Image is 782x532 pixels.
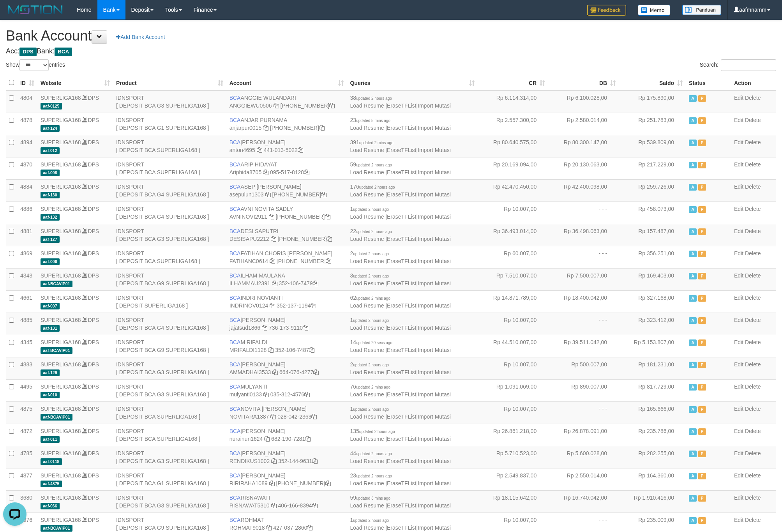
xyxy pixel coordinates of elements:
a: Resume [364,347,384,353]
a: Edit [734,517,743,523]
a: Resume [364,191,384,198]
a: RIRIRAHA1089 [229,480,268,486]
a: Edit [734,339,743,345]
a: Copy 3521067479 to clipboard [313,280,318,286]
span: updated 5 mins ago [356,118,390,123]
a: Delete [745,361,761,368]
h1: Bank Account [6,28,776,44]
a: Copy DESISAPU2212 to clipboard [271,236,276,242]
button: Open LiveChat chat widget [3,3,26,27]
a: Load [350,258,362,264]
img: Feedback.jpg [587,5,626,16]
td: Rp 251.783,00 [619,113,686,135]
a: Import Mutasi [418,169,451,175]
a: Load [350,125,362,131]
span: aaf-124 [41,125,60,132]
a: Copy 3521371194 to clipboard [311,302,316,309]
td: IDNSPORT [ DEPOSIT BCA G4 SUPERLIGA168 ] [113,179,226,201]
span: BCA [229,184,241,190]
span: | | | [350,161,450,175]
a: Delete [745,295,761,301]
a: SUPERLIGA168 [41,95,81,101]
td: 4804 [17,90,37,113]
span: Active [689,140,697,146]
a: AMMADHAI3533 [229,369,271,375]
a: Import Mutasi [418,280,451,286]
a: Edit [734,95,743,101]
a: Copy NOVITARA1387 to clipboard [270,414,276,420]
span: Paused [698,95,706,102]
a: Delete [745,495,761,501]
td: [PERSON_NAME] 441-013-5022 [226,135,347,157]
select: Showentries [19,59,49,71]
a: Load [350,347,362,353]
td: ASEP [PERSON_NAME] [PHONE_NUMBER] [226,179,347,201]
a: Copy 4062281620 to clipboard [319,125,325,131]
a: Load [350,436,362,442]
a: Import Mutasi [418,480,451,486]
a: SUPERLIGA168 [41,295,81,301]
a: Load [350,391,362,398]
a: EraseTFList [387,436,416,442]
td: Rp 217.229,00 [619,157,686,179]
a: Load [350,191,362,198]
a: mulyanti0133 [229,391,262,398]
a: Edit [734,406,743,412]
span: 59 [350,161,392,168]
a: Resume [364,258,384,264]
a: Resume [364,502,384,509]
a: MRIFALDI1128 [229,347,267,353]
h4: Acc: Bank: [6,48,776,55]
td: Rp 6.100.028,00 [548,90,619,113]
a: Copy anjarpur0015 to clipboard [263,125,268,131]
a: Edit [734,295,743,301]
td: Rp 20.169.094,00 [478,157,548,179]
a: Import Mutasi [418,103,451,109]
a: EraseTFList [387,369,416,375]
a: Delete [745,428,761,434]
a: Delete [745,450,761,456]
a: Edit [734,117,743,123]
a: EraseTFList [387,525,416,531]
a: SUPERLIGA168 [41,161,81,168]
span: updated 2 hours ago [359,185,395,189]
td: IDNSPORT [ DEPOSIT BCA SUPERLIGA168 ] [113,135,226,157]
span: 23 [350,117,390,123]
th: Saldo: activate to sort column ascending [619,75,686,90]
a: Copy 6821907281 to clipboard [305,436,311,442]
td: ARIP HIDAYAT 095-517-8128 [226,157,347,179]
a: Import Mutasi [418,525,451,531]
a: Copy ANGGIEWU0506 to clipboard [274,103,279,109]
a: EraseTFList [387,302,416,309]
a: Resume [364,280,384,286]
a: anton4695 [229,147,255,153]
a: RENDIKUS1002 [229,458,270,464]
td: Rp 80.300.147,00 [548,135,619,157]
a: Edit [734,495,743,501]
a: SUPERLIGA168 [41,361,81,368]
a: EraseTFList [387,391,416,398]
span: aaf-0125 [41,103,62,110]
a: Load [350,325,362,331]
span: 176 [350,184,395,190]
a: jajatsud1866 [229,325,260,331]
span: BCA [55,48,72,56]
a: Import Mutasi [418,369,451,375]
a: EraseTFList [387,480,416,486]
td: IDNSPORT [ DEPOSIT BCA G1 SUPERLIGA168 ] [113,113,226,135]
a: Delete [745,228,761,234]
a: Load [350,302,362,309]
span: Paused [698,184,706,191]
td: IDNSPORT [ DEPOSIT BCA G3 SUPERLIGA168 ] [113,90,226,113]
a: Copy jajatsud1866 to clipboard [262,325,267,331]
td: DPS [37,179,113,201]
a: EraseTFList [387,458,416,464]
td: ANGGIE WULANDARI [PHONE_NUMBER] [226,90,347,113]
a: Copy AMMADHAI3533 to clipboard [272,369,278,375]
a: Import Mutasi [418,391,451,398]
a: Delete [745,139,761,145]
a: Copy RENDIKUS1002 to clipboard [271,458,277,464]
a: FATIHANC0614 [229,258,268,264]
span: BCA [229,117,241,123]
a: INDRINOV0124 [229,302,268,309]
